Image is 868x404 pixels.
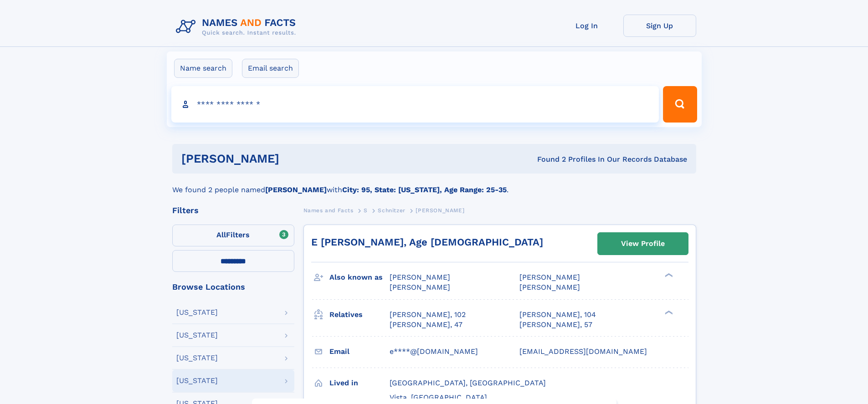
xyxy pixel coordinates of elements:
[364,205,368,216] a: S
[390,283,450,291] span: [PERSON_NAME]
[176,354,218,362] div: [US_STATE]
[390,378,546,387] span: [GEOGRAPHIC_DATA], [GEOGRAPHIC_DATA]
[329,375,390,391] h3: Lived in
[172,225,294,246] label: Filters
[663,86,697,123] button: Search Button
[390,273,450,281] span: [PERSON_NAME]
[663,272,673,278] div: ❯
[174,59,232,78] label: Name search
[265,185,327,194] b: [PERSON_NAME]
[519,273,580,281] span: [PERSON_NAME]
[242,59,299,78] label: Email search
[216,230,226,239] span: All
[550,15,623,37] a: Log In
[342,185,507,194] b: City: 95, State: [US_STATE], Age Range: 25-35
[390,310,466,320] a: [PERSON_NAME], 102
[172,283,294,291] div: Browse Locations
[329,307,390,322] h3: Relatives
[390,320,462,330] a: [PERSON_NAME], 47
[172,15,303,39] img: Logo Names and Facts
[311,236,543,248] a: E [PERSON_NAME], Age [DEMOGRAPHIC_DATA]
[171,86,659,123] input: search input
[176,332,218,339] div: [US_STATE]
[390,393,487,402] span: Vista, [GEOGRAPHIC_DATA]
[364,207,368,214] span: S
[519,320,592,330] a: [PERSON_NAME], 57
[172,206,294,215] div: Filters
[329,344,390,359] h3: Email
[303,205,354,216] a: Names and Facts
[598,233,688,255] a: View Profile
[329,270,390,285] h3: Also known as
[378,205,405,216] a: Schnitzer
[519,283,580,291] span: [PERSON_NAME]
[176,309,218,316] div: [US_STATE]
[621,233,665,254] div: View Profile
[172,174,696,195] div: We found 2 people named with .
[408,154,687,164] div: Found 2 Profiles In Our Records Database
[519,347,647,356] span: [EMAIL_ADDRESS][DOMAIN_NAME]
[623,15,696,37] a: Sign Up
[181,153,408,164] h1: [PERSON_NAME]
[663,309,673,315] div: ❯
[378,207,405,214] span: Schnitzer
[416,207,464,214] span: [PERSON_NAME]
[519,310,596,320] a: [PERSON_NAME], 104
[176,377,218,384] div: [US_STATE]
